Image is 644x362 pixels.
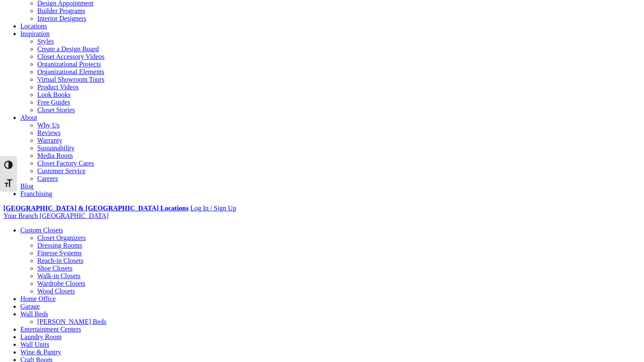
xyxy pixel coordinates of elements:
a: Builder Programs [37,7,85,14]
a: Customer Service [37,167,86,174]
span: [GEOGRAPHIC_DATA] [39,212,108,219]
a: Careers [37,175,58,182]
a: Closet Factory Cares [37,160,94,167]
a: Organizational Elements [37,68,104,75]
a: Home Office [20,295,56,302]
a: Reviews [37,129,61,136]
a: Finesse Systems [37,249,82,257]
a: Product Videos [37,83,79,91]
a: Walk-in Closets [37,272,80,279]
a: Your Branch [GEOGRAPHIC_DATA] [3,212,109,219]
a: Closet Accessory Videos [37,53,105,60]
a: Closet Organizers [37,234,86,241]
a: Wall Beds [20,310,48,318]
a: Organizational Projects [37,61,101,68]
a: Styles [37,38,54,45]
a: [PERSON_NAME] Beds [37,318,106,325]
a: Entertainment Centers [20,326,81,333]
a: Wood Closets [37,287,75,295]
a: Shoe Closets [37,265,72,272]
a: Locations [20,22,47,30]
a: Create a Design Board [37,45,99,53]
a: Virtual Showroom Tours [37,76,105,83]
a: Wine & Pantry [20,348,61,356]
a: Look Books [37,91,71,98]
a: Closet Stories [37,106,75,113]
a: Media Room [37,152,73,159]
a: Custom Closets [20,227,63,234]
a: Log In / Sign Up [190,204,236,212]
a: Franchising [20,190,53,197]
a: Garage [20,303,40,310]
a: Free Guides [37,99,70,106]
a: Dressing Rooms [37,242,82,249]
a: Blog [20,182,33,190]
a: Laundry Room [20,333,61,340]
a: Interior Designers [37,15,86,22]
a: Warranty [37,137,62,144]
a: About [20,114,37,121]
a: Inspiration [20,30,50,37]
span: Your Branch [3,212,38,219]
a: Sustainability [37,144,75,152]
a: Wardrobe Closets [37,280,86,287]
a: Wall Units [20,341,49,348]
a: [GEOGRAPHIC_DATA] & [GEOGRAPHIC_DATA] Locations [3,204,188,212]
a: Why Us [37,122,60,129]
a: Reach-in Closets [37,257,83,264]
